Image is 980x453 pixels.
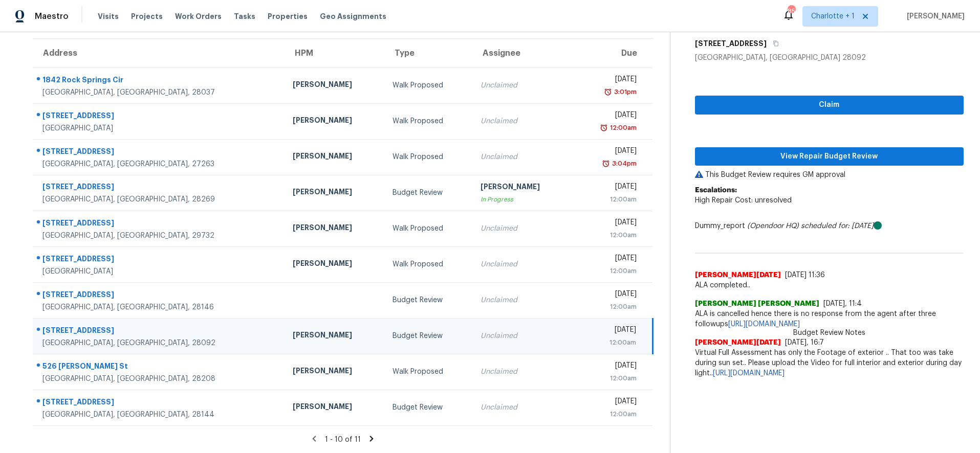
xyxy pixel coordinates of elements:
span: Virtual Full Assessment has only the Footage of exterior .. That too was take during sun set.. Pl... [695,348,964,378]
div: [GEOGRAPHIC_DATA], [GEOGRAPHIC_DATA], 28037 [42,87,276,98]
div: Unclaimed [481,116,564,126]
span: High Repair Cost: unresolved [695,197,792,204]
div: [GEOGRAPHIC_DATA], [GEOGRAPHIC_DATA], 28269 [42,194,276,205]
div: Unclaimed [481,402,564,413]
div: Walk Proposed [393,223,465,234]
div: [DATE] [580,182,637,194]
div: 12:00am [608,123,637,133]
div: [PERSON_NAME] [293,151,376,164]
div: [PERSON_NAME] [293,187,376,199]
div: [GEOGRAPHIC_DATA], [GEOGRAPHIC_DATA], 28146 [42,302,276,312]
div: [STREET_ADDRESS] [42,218,276,231]
i: (Opendoor HQ) [747,222,799,230]
span: [DATE] 11:36 [785,271,825,279]
th: HPM [285,39,384,67]
div: 12:00am [580,230,637,240]
span: Properties [268,11,308,21]
div: Walk Proposed [393,152,465,162]
div: [DATE] [580,110,637,123]
div: [GEOGRAPHIC_DATA], [GEOGRAPHIC_DATA] 28092 [695,53,964,63]
div: [STREET_ADDRESS] [42,325,276,338]
img: Overdue Alarm Icon [600,123,608,133]
div: [DATE] [580,396,637,409]
div: Unclaimed [481,223,564,234]
div: 12:00am [580,409,637,419]
div: [GEOGRAPHIC_DATA], [GEOGRAPHIC_DATA], 28092 [42,338,276,348]
div: [STREET_ADDRESS] [42,289,276,302]
i: scheduled for: [DATE] [801,222,874,230]
div: 12:00am [580,337,636,348]
div: [GEOGRAPHIC_DATA], [GEOGRAPHIC_DATA], 28144 [42,410,276,420]
div: [STREET_ADDRESS] [42,254,276,266]
span: [PERSON_NAME] [903,11,965,21]
div: 3:04pm [610,158,637,169]
a: [URL][DOMAIN_NAME] [728,321,800,328]
span: Claim [703,99,956,111]
div: 12:00am [580,266,637,276]
span: Visits [98,11,119,21]
div: Walk Proposed [393,367,465,377]
span: Work Orders [175,11,222,21]
div: 1842 Rock Springs Cir [42,75,276,87]
div: [STREET_ADDRESS] [42,110,276,123]
div: [PERSON_NAME] [293,79,376,92]
div: [PERSON_NAME] [293,115,376,128]
span: Maestro [35,11,69,21]
span: ALA completed.. [695,280,964,290]
div: Unclaimed [481,295,564,305]
div: Walk Proposed [393,80,465,90]
a: [URL][DOMAIN_NAME] [713,370,785,377]
div: Dummy_report [695,221,964,231]
div: [GEOGRAPHIC_DATA], [GEOGRAPHIC_DATA], 27263 [42,159,276,169]
button: Claim [695,96,964,115]
p: This Budget Review requires GM approval [695,170,964,180]
div: [PERSON_NAME] [293,330,376,343]
span: [DATE], 11:4 [823,300,862,307]
div: Unclaimed [481,259,564,269]
th: Type [384,39,473,67]
div: In Progress [481,194,564,205]
div: [DATE] [580,253,637,266]
div: [DATE] [580,325,636,337]
span: Charlotte + 1 [811,11,855,21]
div: Budget Review [393,295,465,305]
th: Due [572,39,652,67]
span: 1 - 10 of 11 [325,436,361,443]
div: [DATE] [580,289,637,302]
div: [DATE] [580,146,637,158]
div: 3:01pm [612,87,637,97]
div: [GEOGRAPHIC_DATA] [42,123,276,133]
div: 12:00am [580,373,637,383]
div: Walk Proposed [393,116,465,126]
div: Walk Proposed [393,259,465,269]
th: Assignee [472,39,572,67]
h5: [STREET_ADDRESS] [695,38,767,49]
span: Geo Assignments [320,11,386,21]
div: [STREET_ADDRESS] [42,146,276,159]
div: 12:00am [580,302,637,312]
span: [PERSON_NAME] [PERSON_NAME] [695,299,819,309]
div: [PERSON_NAME] [293,222,376,235]
span: [PERSON_NAME][DATE] [695,270,781,280]
div: Budget Review [393,331,465,341]
div: [GEOGRAPHIC_DATA], [GEOGRAPHIC_DATA], 29732 [42,231,276,241]
div: 85 [788,6,795,16]
span: [DATE], 16:7 [785,339,824,346]
div: Unclaimed [481,331,564,341]
div: [PERSON_NAME] [293,401,376,414]
div: [GEOGRAPHIC_DATA], [GEOGRAPHIC_DATA], 28208 [42,374,276,384]
span: Budget Review Notes [787,328,872,338]
span: Tasks [234,13,255,20]
span: [PERSON_NAME][DATE] [695,337,781,348]
div: Unclaimed [481,152,564,162]
img: Overdue Alarm Icon [604,87,612,97]
div: Budget Review [393,188,465,198]
th: Address [33,39,285,67]
div: [STREET_ADDRESS] [42,397,276,410]
div: [STREET_ADDRESS] [42,182,276,194]
span: View Repair Budget Review [703,150,956,163]
div: [GEOGRAPHIC_DATA] [42,266,276,277]
div: 12:00am [580,194,637,205]
img: Overdue Alarm Icon [602,158,610,169]
div: [DATE] [580,217,637,230]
